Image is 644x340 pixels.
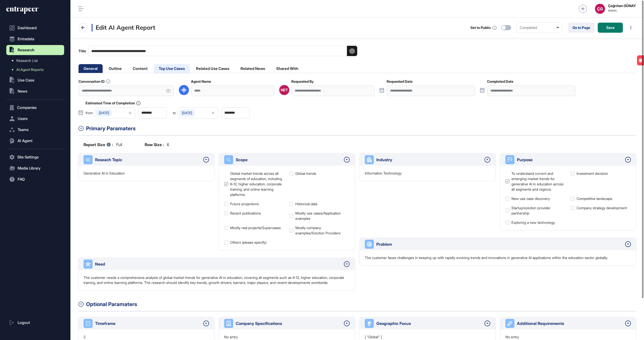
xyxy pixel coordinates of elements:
b: Row Size : [145,142,164,148]
div: Problem [376,241,623,247]
label: Requested Date [387,79,413,83]
span: FAQ [18,177,25,181]
button: Media Library [6,163,64,173]
div: Need [95,261,341,267]
a: Research List [9,56,64,65]
p: No entry [224,334,238,339]
div: Reseach Topic [95,157,201,163]
div: Completed [520,26,559,30]
input: Title [88,46,357,56]
div: Set to Public [470,26,491,30]
button: News [6,86,64,96]
div: [DATE] [96,109,112,116]
label: Completed Date [487,79,513,83]
div: Mostly real projects/Supercases [230,225,281,230]
span: AI Agent Reports [16,68,44,72]
span: from [86,111,93,115]
label: Agent Name [191,79,211,83]
div: Historical data [295,201,317,206]
div: Timeframe [95,320,201,326]
div: Global market trends across all segments of education, including K-12, higher education, corporat... [230,171,285,197]
p: The customer faces challenges in keeping up with rapidly evolving trends and innovations in gener... [365,255,608,260]
span: Companies [17,106,37,110]
div: 6 [145,142,169,148]
b: Report Size : [84,142,113,148]
label: Estimated Time of Completion [86,101,140,105]
div: Optional Paramaters [86,300,636,308]
span: Logout [18,321,30,325]
div: Future projections [230,201,259,206]
span: Users [18,117,28,121]
span: AI Agent [18,139,32,143]
a: Dashboard [6,23,64,33]
label: Conversation ID [78,79,110,83]
div: Purpose [517,157,623,163]
div: Others (please specify) [230,240,266,245]
a: Logout [6,318,64,328]
button: ÇG [595,4,605,14]
p: 2 [84,334,86,339]
button: Entradata [6,34,64,44]
p: Information Technology [365,171,401,176]
div: Company specifications [236,320,341,326]
button: Site Settings [6,152,64,162]
div: Company strategy development [577,205,627,210]
span: Dashboard [18,26,37,30]
li: Related Use Cases [191,64,234,73]
p: The customer needs a comprehensive analysis of global market trends for generative AI in educatio... [84,275,350,285]
div: Scope [236,157,341,163]
span: Teams [18,128,29,132]
h3: Edit AI Agent Report [92,24,155,31]
div: full [84,142,122,148]
div: Primary Paramaters [86,124,636,133]
span: Save [606,26,615,29]
label: Title [78,46,357,56]
a: Go to Page [568,23,595,33]
p: No entry [505,334,519,339]
div: Industry [376,157,482,163]
div: Investment decision [577,171,608,176]
div: Recent publications [230,210,261,216]
span: Entradata [18,37,34,41]
button: FAQ [6,174,64,184]
span: Research List [16,59,38,63]
span: Site Settings [17,155,39,159]
span: to [173,111,176,115]
div: Mostly company examples/Solution Providers [295,225,350,236]
span: Admin [608,9,636,12]
div: Global trends [295,171,316,176]
button: Users [6,114,64,124]
button: Teams [6,125,64,135]
div: Additional requirements [517,320,623,326]
div: Exploring a new technology [511,220,555,225]
li: Top Use Cases [154,64,190,73]
button: Save [598,23,623,33]
strong: Çağrıhan GÜNAY [608,4,636,8]
button: Companies [6,103,64,113]
div: To understand current and emerging market trends for generative AI in education across all segmen... [511,171,566,192]
button: Research [6,45,64,55]
p: Generative AI in Education [84,171,125,176]
div: Competitive landscape [577,196,612,201]
button: AI Agent [6,136,64,146]
label: Requested By [291,79,314,83]
p: [ "Global" ] [365,334,382,339]
div: Mostly use cases/Application examples [295,210,350,221]
li: Outline [104,64,127,73]
a: AI Agent Reports [9,65,64,74]
div: New use case discovery [511,196,550,201]
span: Use Case [18,78,34,82]
li: Shared With [271,64,303,73]
span: Research [18,48,34,52]
div: [DATE] [179,109,195,116]
div: NET [281,88,288,92]
li: General [78,64,103,73]
span: Media Library [18,166,41,170]
li: Content [128,64,153,73]
li: Related News [235,64,270,73]
div: Startup/solution provider partnership [511,205,566,216]
div: Geographic focus [376,320,482,326]
button: Use Case [6,75,64,85]
span: News [18,89,27,93]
